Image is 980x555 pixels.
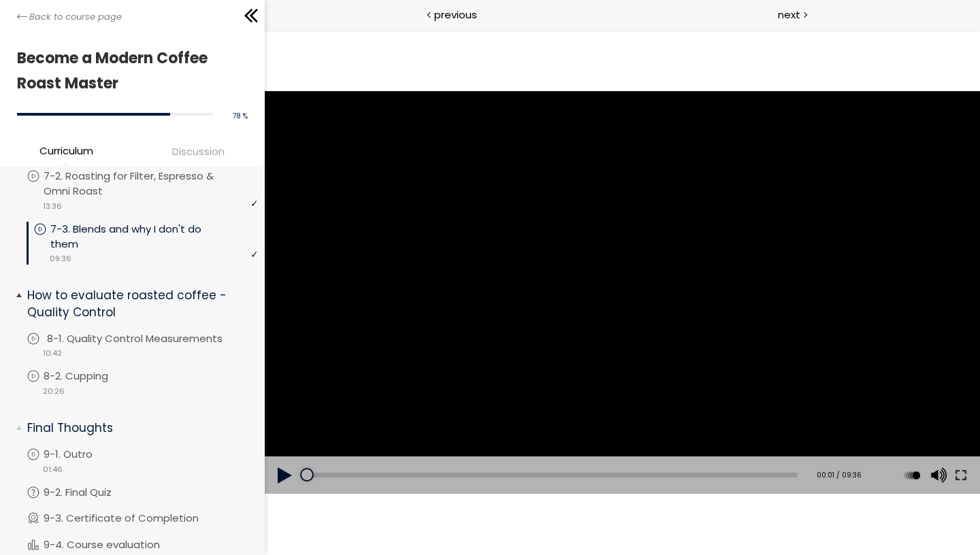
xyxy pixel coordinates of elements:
span: Curriculum [39,143,93,158]
a: Back to course page [17,10,122,24]
button: Volume [661,426,682,465]
span: 09:36 [50,253,71,265]
p: 7-3. Blends and why I don't do them [50,222,258,252]
span: Back to course page [29,10,122,24]
span: 13:36 [43,201,62,212]
span: next [778,7,800,22]
div: Change playback rate [635,426,659,465]
p: How to evaluate roasted coffee - Quality Control [27,287,248,320]
span: 10:42 [43,348,62,359]
span: Discussion [172,144,225,159]
button: Play back rate [637,426,657,465]
h1: Become a Modern Coffee Roast Master [17,46,241,97]
p: 8-1. Quality Control Measurements [47,331,250,346]
span: previous [434,7,477,22]
div: 00:01 / 09:36 [544,440,597,451]
p: 7-2. Roasting for Filter, Espresso & Omni Roast [44,169,258,199]
p: Final Thoughts [27,420,248,437]
span: 78 % [233,111,248,121]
